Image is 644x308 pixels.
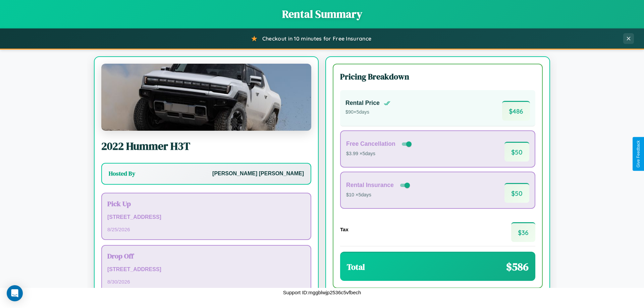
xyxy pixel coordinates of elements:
p: [PERSON_NAME] [PERSON_NAME] [212,169,304,179]
h2: 2022 Hummer H3T [101,139,311,153]
span: $ 50 [504,183,529,203]
p: [STREET_ADDRESS] [107,265,305,274]
span: $ 586 [506,259,529,274]
h3: Pick Up [107,199,305,208]
p: 8 / 30 / 2026 [107,277,305,286]
p: [STREET_ADDRESS] [107,212,305,222]
h3: Total [347,261,365,272]
h3: Pricing Breakdown [340,71,535,82]
p: $3.99 × 5 days [346,149,413,158]
span: Checkout in 10 minutes for Free Insurance [262,35,371,42]
span: $ 486 [502,101,530,121]
div: Give Feedback [636,140,641,168]
div: Open Intercom Messenger [7,285,23,301]
span: $ 36 [511,222,535,242]
p: Support ID: mggblwjp2536c5vfbech [283,288,361,297]
h3: Drop Off [107,251,305,261]
p: 8 / 25 / 2026 [107,225,305,234]
span: $ 50 [504,142,529,162]
h4: Rental Insurance [346,182,394,189]
p: $10 × 5 days [346,191,411,199]
img: Hummer H3T [101,64,311,131]
h4: Free Cancellation [346,140,395,147]
h3: Hosted By [109,170,135,178]
p: $ 90 × 5 days [345,108,390,117]
h4: Rental Price [345,100,380,107]
h4: Tax [340,227,348,232]
h1: Rental Summary [7,7,637,21]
